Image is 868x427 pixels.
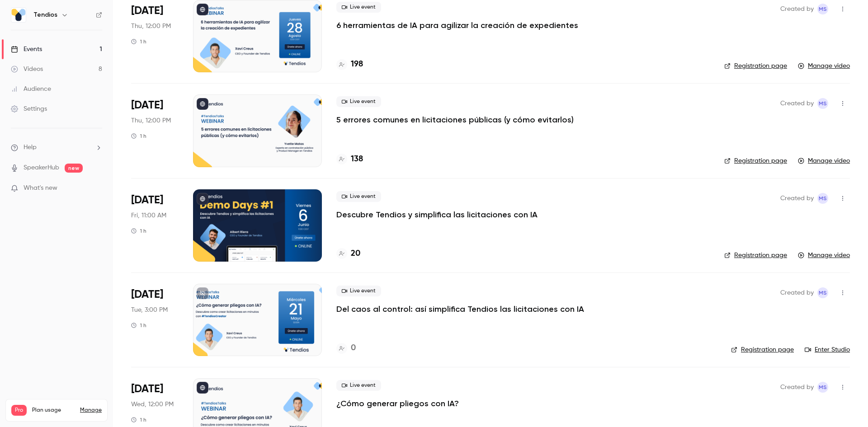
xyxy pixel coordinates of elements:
h4: 0 [351,342,356,354]
li: help-dropdown-opener [11,143,102,152]
iframe: Noticeable Trigger [91,184,102,192]
a: Del caos al control: así simplifica Tendios las licitaciones con IA [336,304,584,314]
div: Audience [11,84,51,94]
span: Maria Serra [817,4,828,14]
a: Manage [80,407,102,414]
div: Events [11,45,42,54]
div: May 27 Tue, 3:00 PM (Europe/Madrid) [131,284,179,356]
a: Registration page [724,61,787,70]
a: Manage video [798,61,850,70]
span: MS [819,4,827,14]
div: 1 h [131,132,146,140]
span: Maria Serra [817,98,828,109]
span: Thu, 12:00 PM [131,22,171,31]
h4: 20 [351,248,360,260]
a: SpeakerHub [24,163,59,173]
a: Enter Studio [805,345,850,354]
span: Live event [336,286,381,296]
span: Maria Serra [817,287,828,298]
span: [DATE] [131,382,163,396]
span: [DATE] [131,98,163,113]
span: What's new [24,183,57,193]
a: ¿Cómo generar pliegos con IA? [336,398,459,409]
span: new [65,164,83,173]
a: Registration page [724,251,787,260]
a: Registration page [731,345,794,354]
span: MS [819,287,827,298]
a: 20 [336,248,360,260]
div: 1 h [131,322,146,329]
div: Videos [11,65,43,74]
a: 5 errores comunes en licitaciones públicas (y cómo evitarlos) [336,114,574,125]
span: Fri, 11:00 AM [131,211,166,220]
span: Plan usage [32,407,75,414]
span: MS [819,382,827,393]
a: 198 [336,58,363,70]
span: [DATE] [131,287,163,302]
span: Live event [336,96,381,107]
span: MS [819,98,827,109]
div: 1 h [131,227,146,235]
h4: 198 [351,58,363,70]
div: Jun 6 Fri, 11:00 AM (Europe/Madrid) [131,189,179,262]
a: 0 [336,342,356,354]
span: [DATE] [131,193,163,207]
span: Created by [780,98,814,109]
span: Tue, 3:00 PM [131,305,168,314]
a: Manage video [798,251,850,260]
h6: Tendios [33,10,57,19]
span: Live event [336,380,381,391]
a: 6 herramientas de IA para agilizar la creación de expedientes [336,20,578,31]
span: Created by [780,4,814,14]
span: Live event [336,191,381,202]
span: Help [24,143,37,152]
span: Wed, 12:00 PM [131,400,174,409]
a: Descubre Tendios y simplifica las licitaciones con IA [336,209,538,220]
span: Created by [780,287,814,298]
h4: 138 [351,153,363,165]
a: Manage video [798,156,850,165]
span: Created by [780,193,814,204]
a: 138 [336,153,363,165]
span: MS [819,193,827,204]
div: Settings [11,104,47,113]
a: Registration page [724,156,787,165]
span: Thu, 12:00 PM [131,116,171,125]
span: Maria Serra [817,193,828,204]
div: 1 h [131,416,146,423]
div: 1 h [131,38,146,45]
span: Created by [780,382,814,393]
span: Live event [336,2,381,13]
img: Tendios [11,8,26,22]
span: [DATE] [131,4,163,18]
span: Pro [11,405,27,416]
div: Jun 26 Thu, 12:00 PM (Europe/Madrid) [131,94,179,167]
span: Maria Serra [817,382,828,393]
